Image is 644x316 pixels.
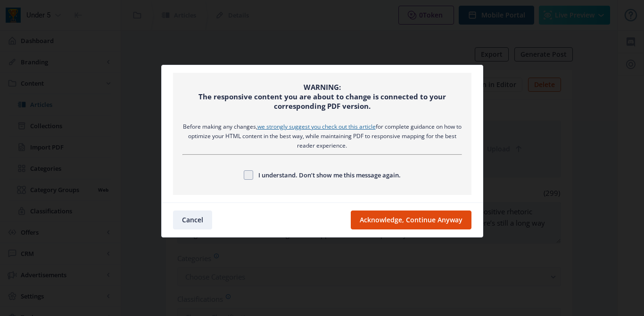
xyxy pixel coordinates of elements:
button: Cancel [173,211,212,229]
button: Acknowledge, Continue Anyway [351,211,471,229]
span: I understand. Don’t show me this message again. [253,169,401,181]
a: we strongly suggest you check out this article [257,123,376,131]
div: WARNING: The responsive content you are about to change is connected to your corresponding PDF ve... [182,82,462,111]
div: Before making any changes, for complete guidance on how to optimize your HTML content in the best... [182,122,462,150]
